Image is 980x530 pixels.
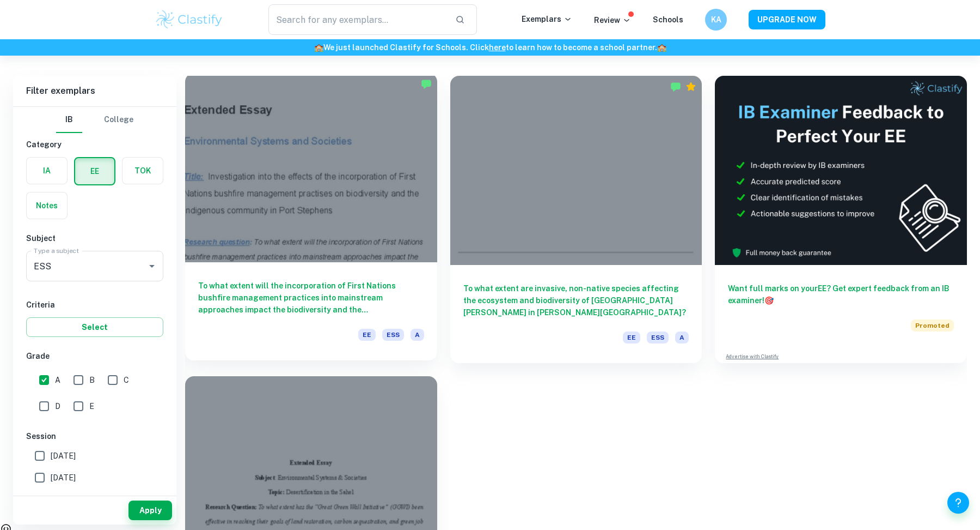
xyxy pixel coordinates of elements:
a: Advertise with Clastify [726,353,779,360]
h6: We just launched Clastify for Schools. Click to learn how to become a school partner. [2,41,978,53]
span: ESS [382,329,404,341]
h6: Session [26,430,163,442]
button: Apply [128,501,172,520]
label: Type a subject [34,246,79,255]
span: EE [623,332,640,344]
span: [DATE] [51,450,76,462]
a: here [489,43,506,52]
button: KA [705,9,727,31]
input: Search for any exemplars... [268,4,446,35]
button: Notes [27,192,67,219]
span: [DATE] [51,472,76,484]
a: To what extent are invasive, non-native species affecting the ecosystem and biodiversity of [GEOG... [450,76,702,363]
p: Exemplars [522,13,572,25]
a: Schools [653,15,683,24]
button: IB [56,107,82,133]
span: 🎯 [764,296,774,305]
button: Select [26,317,163,337]
span: 🏫 [657,43,666,52]
button: Open [144,258,160,274]
p: Review [594,14,631,26]
img: Thumbnail [715,76,967,265]
span: A [411,329,424,341]
h6: KA [710,14,722,26]
a: Want full marks on yourEE? Get expert feedback from an IB examiner!PromotedAdvertise with Clastify [715,76,967,363]
h6: Category [26,138,163,150]
button: College [104,107,133,133]
img: Marked [670,81,681,92]
h6: To what extent will the incorporation of First Nations bushfire management practices into mainstr... [198,280,424,316]
h6: Subject [26,232,163,244]
h6: To what extent are invasive, non-native species affecting the ecosystem and biodiversity of [GEOG... [463,282,689,318]
h6: Want full marks on your EE ? Get expert feedback from an IB examiner! [728,282,954,306]
span: A [675,332,689,344]
span: ESS [647,332,669,344]
span: D [55,400,60,412]
span: A [55,374,60,386]
a: To what extent will the incorporation of First Nations bushfire management practices into mainstr... [185,76,437,363]
h6: Grade [26,350,163,362]
span: 🏫 [314,43,323,52]
button: TOK [122,158,163,184]
span: Promoted [911,320,954,332]
img: Marked [421,79,432,89]
button: Help and Feedback [947,492,969,514]
button: UPGRADE NOW [749,10,825,29]
img: Clastify logo [155,9,224,31]
button: EE [75,158,114,184]
h6: Filter exemplars [13,76,176,106]
span: E [89,400,94,412]
div: Premium [685,81,696,92]
button: IA [27,158,67,184]
span: EE [358,329,376,341]
div: Filter type choice [56,107,133,133]
h6: Criteria [26,299,163,311]
span: B [89,374,95,386]
span: C [124,374,129,386]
